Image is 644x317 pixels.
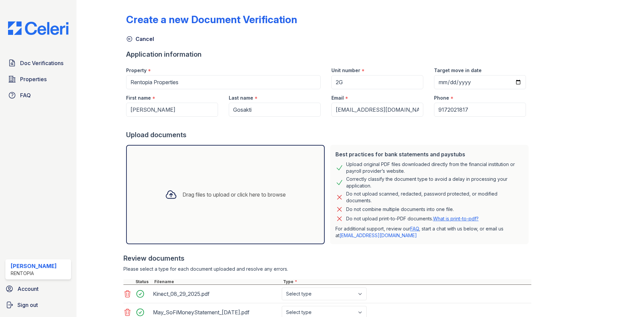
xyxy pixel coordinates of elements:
label: Last name [229,95,253,101]
a: Cancel [126,35,154,43]
span: Sign out [17,301,38,309]
label: Unit number [331,67,360,74]
div: Drag files to upload or click here to browse [182,191,286,199]
a: FAQ [5,89,71,102]
div: Upload documents [126,130,531,140]
img: CE_Logo_Blue-a8612792a0a2168367f1c8372b55b34899dd931a85d93a1a3d3e32e68fde9ad4.png [3,21,74,35]
div: Please select a type for each document uploaded and resolve any errors. [123,266,531,272]
div: Kinect_08_29_2025.pdf [153,288,279,299]
label: Phone [434,95,449,101]
span: Properties [20,75,47,83]
a: Sign out [3,298,74,312]
div: [PERSON_NAME] [11,262,57,270]
p: Do not upload print-to-PDF documents. [346,215,479,222]
div: Correctly classify the document type to avoid a delay in processing your application. [346,176,523,189]
span: Account [17,285,39,293]
div: Best practices for bank statements and paystubs [335,150,523,158]
div: Review documents [123,254,531,263]
div: Status [134,279,153,284]
label: Target move in date [434,67,482,74]
span: FAQ [20,91,31,99]
div: Rentopia [11,270,57,277]
label: Email [331,95,344,101]
label: Property [126,67,147,74]
div: Application information [126,50,531,59]
a: What is print-to-pdf? [433,216,479,221]
div: Do not upload scanned, redacted, password protected, or modified documents. [346,191,523,204]
p: For additional support, review our , start a chat with us below, or email us at [335,225,523,239]
span: Doc Verifications [20,59,63,67]
div: Upload original PDF files downloaded directly from the financial institution or payroll provider’... [346,161,523,174]
a: Account [3,282,74,296]
div: Create a new Document Verification [126,13,297,25]
a: Doc Verifications [5,56,71,70]
label: First name [126,95,151,101]
a: FAQ [410,226,419,231]
div: Filename [153,279,282,284]
div: Do not combine multiple documents into one file. [346,205,454,213]
div: Type [282,279,531,284]
a: [EMAIL_ADDRESS][DOMAIN_NAME] [339,232,417,238]
a: Properties [5,72,71,86]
